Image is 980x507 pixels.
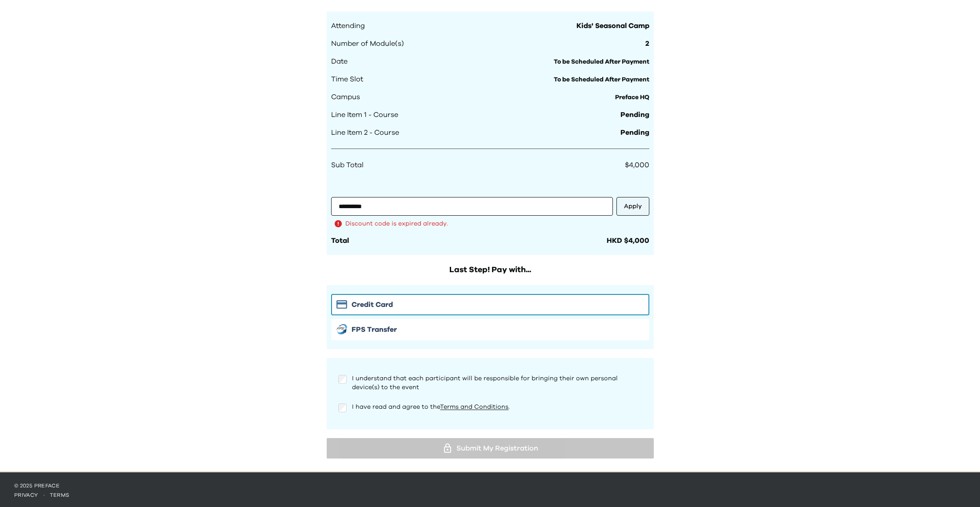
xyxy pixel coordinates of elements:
p: © 2025 Preface [14,482,966,489]
span: Line Item 2 - Course [331,127,399,138]
span: Campus [331,92,360,102]
button: FPS iconFPS Transfer [331,319,649,340]
a: terms [50,492,70,498]
button: Apply [616,197,649,216]
span: FPS Transfer [352,324,397,335]
span: Sub Total [331,160,364,170]
img: Stripe icon [336,300,347,309]
img: FPS icon [336,324,347,334]
span: Pending [620,109,649,120]
span: $4,000 [625,161,649,169]
span: Pending [620,127,649,138]
div: Submit My Registration [334,442,647,455]
span: Time Slot [331,74,363,84]
span: Credit Card [352,299,393,310]
span: To be Scheduled After Payment [554,76,649,83]
a: privacy [14,492,38,498]
span: Total [331,237,349,244]
span: Kids' Seasonal Camp [576,20,649,31]
span: Attending [331,20,365,31]
span: Discount code is expired already. [345,219,448,228]
span: I understand that each participant will be responsible for bringing their own personal device(s) ... [352,375,618,390]
button: Submit My Registration [327,438,654,459]
span: Line Item 1 - Course [331,109,398,120]
span: To be Scheduled After Payment [554,59,649,65]
span: 2 [645,38,649,49]
a: Terms and Conditions [440,404,508,410]
span: Date [331,56,348,67]
span: · [38,492,50,498]
span: I have read and agree to the . [352,404,510,410]
span: Number of Module(s) [331,38,404,49]
span: Preface HQ [615,94,649,101]
div: HKD $4,000 [607,235,649,246]
button: Stripe iconCredit Card [331,294,649,315]
h2: Last Step! Pay with... [327,264,654,276]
